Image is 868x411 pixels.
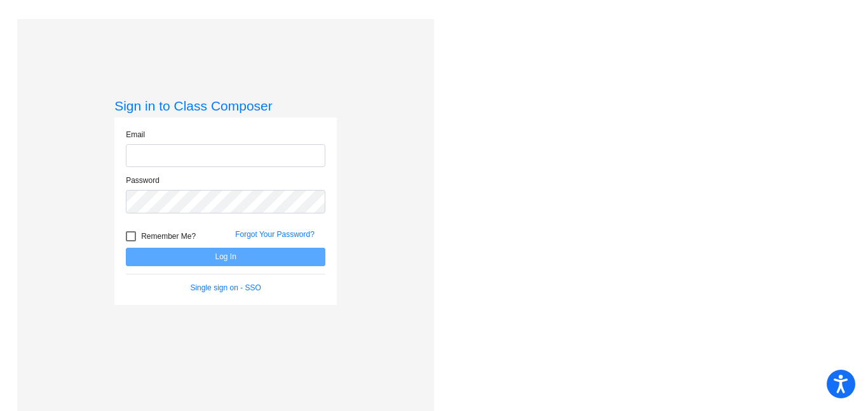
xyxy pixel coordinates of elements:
[126,248,325,266] button: Log In
[126,175,159,186] label: Password
[114,98,337,114] h3: Sign in to Class Composer
[235,230,315,239] a: Forgot Your Password?
[141,229,196,244] span: Remember Me?
[126,129,145,140] label: Email
[190,283,261,292] a: Single sign on - SSO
